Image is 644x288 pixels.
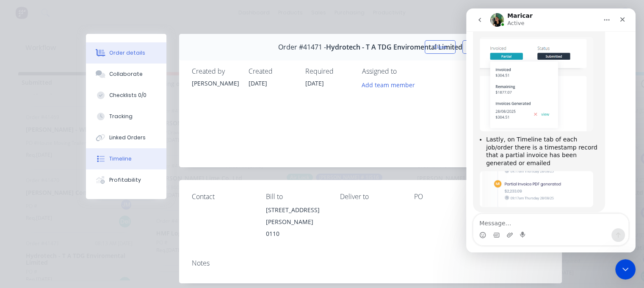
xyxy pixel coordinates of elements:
div: Required [305,67,352,75]
div: Contact [192,193,252,201]
button: Close [425,40,456,54]
div: PO [414,193,475,201]
div: Deliver to [340,193,401,201]
div: Profitability [109,176,141,184]
div: Bill to [266,193,326,201]
div: Collaborate [109,70,143,78]
div: Checklists 0/0 [109,91,146,99]
span: [DATE] [249,79,267,87]
button: Tracking [86,106,166,127]
span: Order #41471 - [278,43,326,51]
div: Timeline [109,155,132,163]
button: Options [462,40,505,54]
div: [STREET_ADDRESS][PERSON_NAME]0110 [266,204,326,240]
button: Profitability [86,169,166,191]
button: Linked Orders [86,127,166,148]
iframe: Intercom live chat [466,8,636,252]
button: Collaborate [86,64,166,85]
div: Linked Orders [109,134,146,141]
div: Notes [192,259,549,267]
button: Order details [86,42,166,64]
button: Checklists 0/0 [86,85,166,106]
div: [PERSON_NAME] [192,79,238,88]
iframe: Intercom live chat [615,259,636,280]
span: [DATE] [305,79,324,87]
button: Add team member [357,79,419,90]
div: Assigned to [362,67,447,75]
div: Created [249,67,295,75]
div: Tracking [109,113,133,120]
div: [STREET_ADDRESS][PERSON_NAME] [266,204,326,228]
div: Order details [109,49,145,57]
button: Timeline [86,148,166,169]
button: Add team member [362,79,420,90]
div: Created by [192,67,238,75]
div: 0110 [266,228,326,240]
span: Hydrotech - T A TDG Enviromental Limited [326,43,462,51]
